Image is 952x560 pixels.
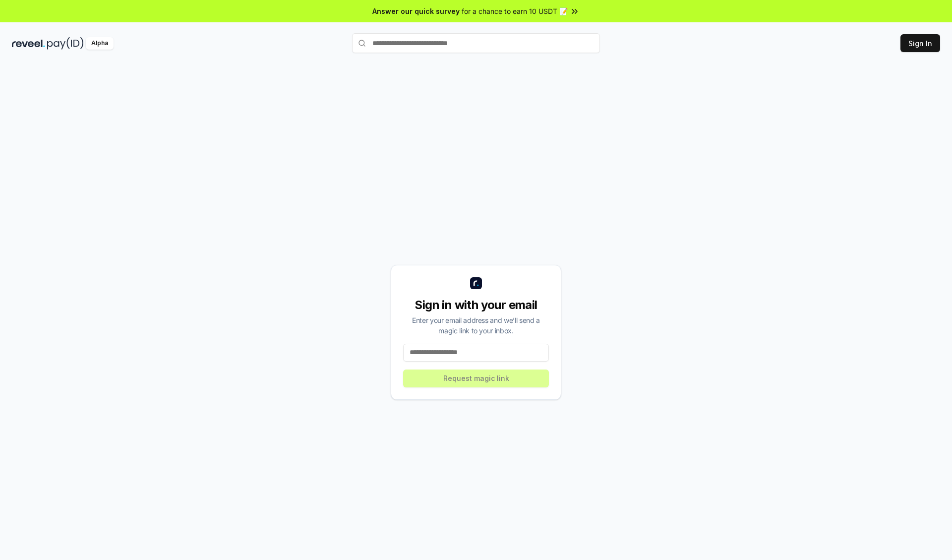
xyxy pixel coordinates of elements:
span: Answer our quick survey [372,6,460,16]
img: logo_small [470,277,482,289]
span: for a chance to earn 10 USDT 📝 [462,6,568,16]
button: Sign In [900,34,940,52]
div: Enter your email address and we’ll send a magic link to your inbox. [403,315,549,336]
img: reveel_dark [12,37,45,50]
div: Sign in with your email [403,297,549,313]
img: pay_id [47,37,84,50]
div: Alpha [86,37,114,50]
